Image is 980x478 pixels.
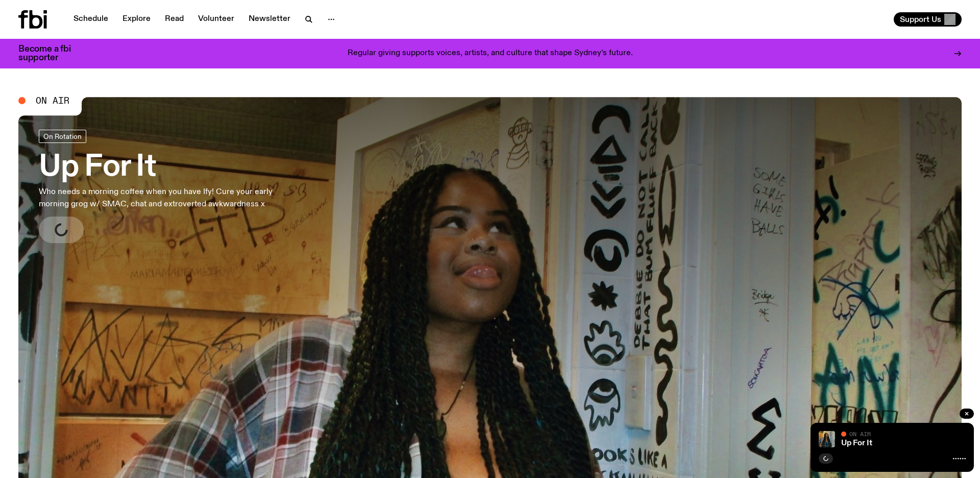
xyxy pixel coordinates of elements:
[841,439,872,447] a: Up For It
[159,12,190,27] a: Read
[116,12,157,27] a: Explore
[849,431,871,437] span: On Air
[43,132,82,140] span: On Rotation
[819,431,835,447] img: Ify - a Brown Skin girl with black braided twists, looking up to the side with her tongue stickin...
[348,49,633,58] p: Regular giving supports voices, artists, and culture that shape Sydney’s future.
[192,12,240,27] a: Volunteer
[242,12,297,27] a: Newsletter
[18,45,84,62] h3: Become a fbi supporter
[39,130,300,243] a: Up For ItWho needs a morning coffee when you have Ify! Cure your early morning grog w/ SMAC, chat...
[36,96,69,105] span: On Air
[67,12,114,27] a: Schedule
[894,12,962,27] button: Support Us
[39,153,300,182] h3: Up For It
[39,130,86,143] a: On Rotation
[900,15,941,24] span: Support Us
[39,186,300,210] p: Who needs a morning coffee when you have Ify! Cure your early morning grog w/ SMAC, chat and extr...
